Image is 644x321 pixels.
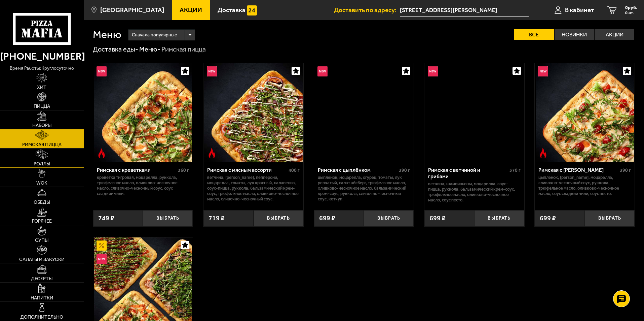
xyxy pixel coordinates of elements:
img: Новинка [428,66,438,76]
span: Горячее [32,219,52,224]
img: Акционный [97,240,107,251]
span: Доставить по адресу: [334,7,400,13]
span: Десерты [31,277,52,281]
span: Обеды [34,200,50,205]
img: Новинка [538,66,548,76]
span: 0 руб. [625,5,637,10]
span: 370 г [509,167,521,173]
span: Салаты и закуски [19,257,65,262]
span: 699 ₽ [429,215,446,222]
label: Акции [595,29,634,40]
span: 0 шт. [625,11,637,15]
span: Хит [37,85,46,90]
span: Доставка [218,7,245,13]
img: Острое блюдо [207,148,217,158]
span: 699 ₽ [319,215,335,222]
span: 719 ₽ [209,215,225,222]
img: Новинка [317,66,328,76]
div: Римская с цыплёнком [318,167,397,173]
a: НовинкаОстрое блюдоРимская с томатами черри [535,63,635,162]
a: НовинкаОстрое блюдоРимская с креветками [93,63,193,162]
p: креветка тигровая, моцарелла, руккола, трюфельное масло, оливково-чесночное масло, сливочно-чесно... [97,175,189,196]
span: Дополнительно [20,315,63,320]
span: 390 г [620,167,631,173]
a: НовинкаРимская с цыплёнком [314,63,414,162]
p: ветчина, шампиньоны, моцарелла, соус-пицца, руккола, бальзамический крем-соус, трюфельное масло, ... [428,181,521,203]
a: Меню- [139,45,160,53]
div: Римская с [PERSON_NAME] [538,167,618,173]
div: Римская с ветчиной и грибами [428,167,508,180]
img: Римская с томатами черри [536,63,634,162]
img: Острое блюдо [538,148,548,158]
span: Акции [180,7,202,13]
span: WOK [36,181,47,186]
button: Выбрать [474,210,524,227]
img: Новинка [97,254,107,264]
span: 749 ₽ [98,215,114,222]
img: Новинка [97,66,107,76]
label: Новинки [555,29,594,40]
span: [GEOGRAPHIC_DATA] [100,7,164,13]
input: Ваш адрес доставки [400,4,529,17]
div: Римская с креветками [97,167,177,173]
div: Римская с мясным ассорти [207,167,287,173]
div: Римская пицца [161,45,206,54]
span: 360 г [178,167,189,173]
img: Острое блюдо [97,148,107,158]
p: цыпленок, [PERSON_NAME], моцарелла, сливочно-чесночный соус, руккола, трюфельное масло, оливково-... [538,175,631,196]
button: Выбрать [585,210,635,227]
button: Выбрать [364,210,414,227]
h1: Меню [93,29,121,40]
img: Римская с креветками [94,63,192,162]
span: 400 г [289,167,300,173]
span: 699 ₽ [540,215,556,222]
span: Римская пицца [22,142,62,147]
img: Новинка [207,66,217,76]
span: Пицца [34,104,50,109]
span: 390 г [399,167,410,173]
a: НовинкаРимская с ветчиной и грибами [424,63,524,162]
span: Супы [35,238,48,243]
span: Роллы [34,162,50,166]
p: цыпленок, моцарелла, огурец, томаты, лук репчатый, салат айсберг, трюфельное масло, оливково-чесн... [318,175,410,202]
img: 15daf4d41897b9f0e9f617042186c801.svg [247,5,257,15]
span: Напитки [31,296,53,300]
img: Римская с мясным ассорти [204,63,302,162]
span: Сначала популярные [132,29,177,41]
label: Все [514,29,554,40]
button: Выбрать [254,210,303,227]
span: Наборы [32,123,51,128]
button: Выбрать [143,210,193,227]
p: ветчина, [PERSON_NAME], пепперони, моцарелла, томаты, лук красный, халапеньо, соус-пицца, руккола... [207,175,300,202]
span: В кабинет [565,7,594,13]
a: НовинкаОстрое блюдоРимская с мясным ассорти [203,63,303,162]
a: Доставка еды- [93,45,138,53]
